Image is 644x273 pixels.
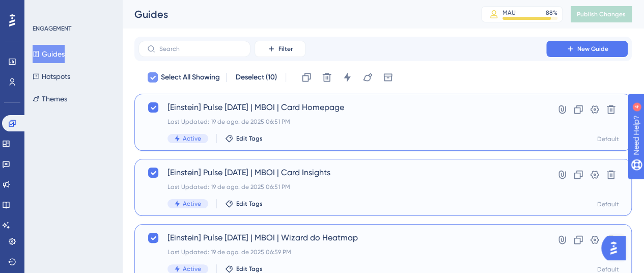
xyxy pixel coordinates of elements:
[225,200,263,208] button: Edit Tags
[577,10,626,18] span: Publish Changes
[33,67,70,86] button: Hotspots
[33,45,65,63] button: Guides
[167,232,517,244] span: [Einstein] Pulse [DATE] | MBOI | Wizard do Heatmap
[134,7,456,21] div: Guides
[167,101,517,114] span: [Einstein] Pulse [DATE] | MBOI | Card Homepage
[236,265,263,273] span: Edit Tags
[597,135,619,143] div: Default
[278,45,293,53] span: Filter
[571,6,632,22] button: Publish Changes
[236,71,277,84] span: Deselect (10)
[225,134,263,143] button: Edit Tags
[577,45,608,53] span: New Guide
[33,90,67,108] button: Themes
[71,5,74,13] div: 4
[167,248,517,256] div: Last Updated: 19 de ago. de 2025 06:59 PM
[33,24,71,33] div: ENGAGEMENT
[502,9,516,17] div: MAU
[236,134,263,143] span: Edit Tags
[183,134,201,143] span: Active
[601,233,632,263] iframe: UserGuiding AI Assistant Launcher
[183,265,201,273] span: Active
[546,9,557,17] div: 88 %
[161,71,220,84] span: Select All Showing
[167,167,517,179] span: [Einstein] Pulse [DATE] | MBOI | Card Insights
[24,3,64,15] span: Need Help?
[159,45,242,52] input: Search
[225,265,263,273] button: Edit Tags
[546,41,628,57] button: New Guide
[167,183,517,191] div: Last Updated: 19 de ago. de 2025 06:51 PM
[167,118,517,126] div: Last Updated: 19 de ago. de 2025 06:51 PM
[183,200,201,208] span: Active
[255,41,305,57] button: Filter
[233,68,279,87] button: Deselect (10)
[236,200,263,208] span: Edit Tags
[597,200,619,208] div: Default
